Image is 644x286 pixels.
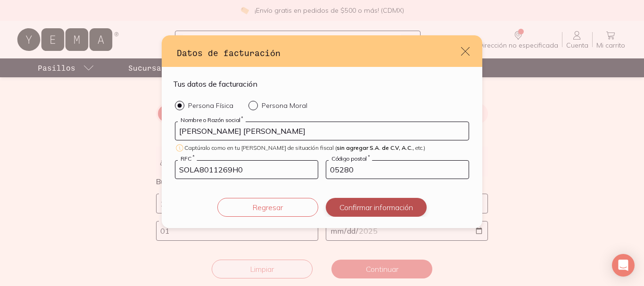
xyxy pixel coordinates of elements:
[184,144,425,151] span: Captúralo como en tu [PERSON_NAME] de situación fiscal ( etc.)
[162,35,482,228] div: default
[188,101,233,110] p: Persona Física
[337,144,414,151] span: sin agregar S.A. de C.V, A.C.,
[178,116,246,123] label: Nombre o Razón social
[177,47,460,59] h3: Datos de facturación
[217,198,318,217] button: Regresar
[262,101,307,110] p: Persona Moral
[612,254,635,277] div: Open Intercom Messenger
[329,155,372,162] label: Código postal
[173,78,257,90] h4: Tus datos de facturación
[178,155,197,162] label: RFC
[326,198,427,217] button: Confirmar información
